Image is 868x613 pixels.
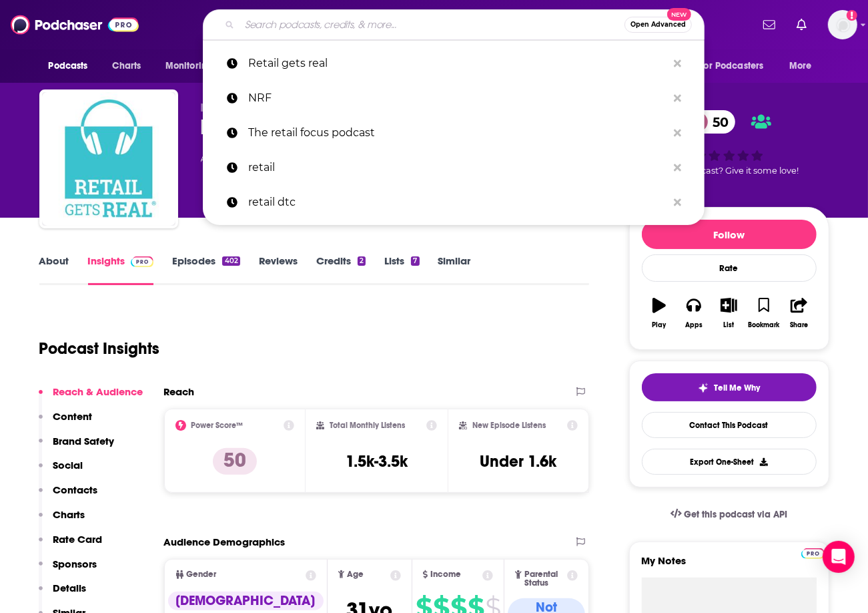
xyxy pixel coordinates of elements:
[780,53,829,79] button: open menu
[748,321,779,329] div: Bookmark
[642,289,677,337] button: Play
[758,13,781,36] a: Show notifications dropdown
[700,57,764,75] span: For Podcasters
[472,421,546,430] h2: New Episode Listens
[39,459,83,483] button: Social
[104,53,149,79] a: Charts
[259,254,298,285] a: Reviews
[430,570,461,579] span: Income
[248,185,667,220] p: retail dtc
[42,92,175,226] img: Retail Gets Real
[438,254,471,285] a: Similar
[828,10,857,39] img: User Profile
[39,483,98,508] button: Contacts
[187,570,217,579] span: Gender
[39,339,160,359] h1: Podcast Insights
[203,116,705,150] a: The retail focus podcast
[828,10,857,39] span: Logged in as meaghankoppel
[828,10,857,39] button: Show profile menu
[172,254,240,285] a: Episodes402
[642,449,817,475] button: Export One-Sheet
[53,435,115,447] p: Brand Safety
[698,383,709,393] img: tell me why sparkle
[49,57,88,75] span: Podcasts
[652,321,666,329] div: Play
[39,254,69,285] a: About
[642,412,817,438] a: Contact This Podcast
[203,46,705,81] a: Retail gets real
[642,220,817,249] button: Follow
[213,448,257,475] p: 50
[711,289,746,337] button: List
[847,10,857,21] svg: Add a profile image
[714,383,760,393] span: Tell Me Why
[191,421,244,430] h2: Power Score™
[642,554,817,578] label: My Notes
[724,321,735,329] div: List
[113,57,141,75] span: Charts
[53,410,93,423] p: Content
[667,8,691,21] span: New
[53,533,103,546] p: Rate Card
[691,53,783,79] button: open menu
[677,289,711,337] button: Apps
[642,254,817,282] div: Rate
[201,151,366,167] div: A podcast
[630,21,686,28] span: Open Advanced
[53,459,83,471] p: Social
[203,9,705,40] div: Search podcasts, credits, & more...
[801,546,825,559] a: Pro website
[524,570,565,588] span: Parental Status
[624,17,692,33] button: Open AdvancedNew
[203,150,705,185] a: retail
[248,116,667,150] p: The retail focus podcast
[248,46,667,81] p: Retail gets real
[53,483,98,496] p: Contacts
[39,435,115,459] button: Brand Safety
[684,509,787,520] span: Get this podcast via API
[781,289,816,337] button: Share
[790,321,808,329] div: Share
[53,385,143,398] p: Reach & Audience
[346,451,408,471] h3: 1.5k-3.5k
[411,256,419,266] div: 7
[685,321,703,329] div: Apps
[240,14,624,35] input: Search podcasts, credits, & more...
[39,508,85,533] button: Charts
[248,150,667,185] p: retail
[39,533,103,558] button: Rate Card
[39,385,143,410] button: Reach & Audience
[629,101,829,184] div: 50Good podcast? Give it some love!
[39,558,97,582] button: Sponsors
[39,53,105,79] button: open menu
[660,498,799,531] a: Get this podcast via API
[823,541,855,573] div: Open Intercom Messenger
[165,57,213,75] span: Monitoring
[164,385,195,398] h2: Reach
[330,421,405,430] h2: Total Monthly Listens
[39,582,87,606] button: Details
[53,558,97,570] p: Sponsors
[747,289,781,337] button: Bookmark
[131,256,154,267] img: Podchaser Pro
[480,451,557,471] h3: Under 1.6k
[11,12,139,37] img: Podchaser - Follow, Share and Rate Podcasts
[164,536,286,548] h2: Audience Demographics
[347,570,364,579] span: Age
[156,53,230,79] button: open menu
[700,110,736,134] span: 50
[316,254,366,285] a: Credits2
[659,166,799,176] span: Good podcast? Give it some love!
[53,582,87,594] p: Details
[248,81,667,116] p: NRF
[642,373,817,401] button: tell me why sparkleTell Me Why
[39,410,93,435] button: Content
[789,57,812,75] span: More
[203,185,705,220] a: retail dtc
[801,548,825,559] img: Podchaser Pro
[168,592,324,610] div: [DEMOGRAPHIC_DATA]
[203,81,705,116] a: NRF
[88,254,154,285] a: InsightsPodchaser Pro
[791,13,812,36] a: Show notifications dropdown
